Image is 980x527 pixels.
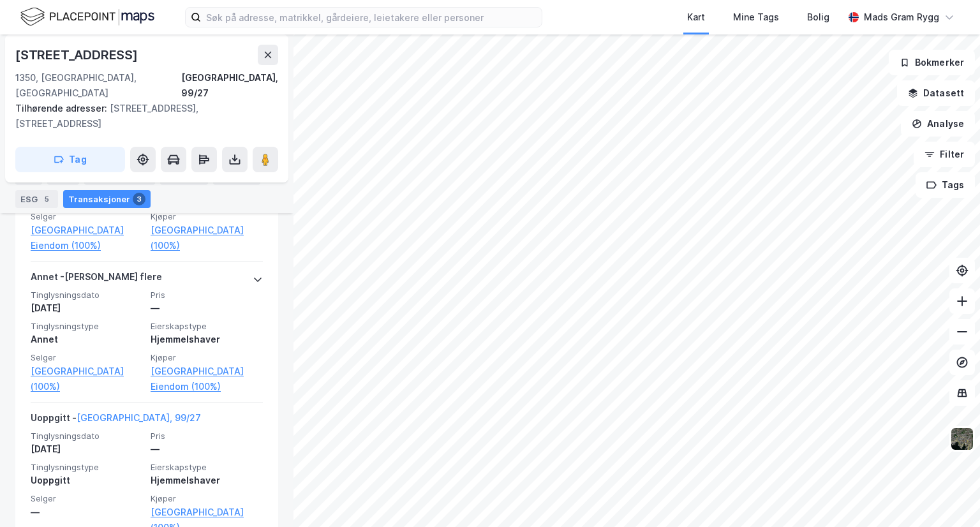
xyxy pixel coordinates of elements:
[916,466,980,527] div: Kontrollprogram for chat
[687,10,705,25] div: Kart
[31,269,162,290] div: Annet - [PERSON_NAME] flere
[77,412,201,423] a: [GEOGRAPHIC_DATA], 99/27
[201,8,542,27] input: Søk på adresse, matrikkel, gårdeiere, leietakere eller personer
[31,332,143,347] div: Annet
[889,50,975,75] button: Bokmerker
[151,473,263,488] div: Hjemmelshaver
[31,321,143,332] span: Tinglysningstype
[40,193,53,205] div: 5
[151,321,263,332] span: Eierskapstype
[31,364,143,394] a: [GEOGRAPHIC_DATA] (100%)
[31,505,143,520] div: —
[864,10,939,25] div: Mads Gram Rygg
[31,462,143,473] span: Tinglysningstype
[31,223,143,253] a: [GEOGRAPHIC_DATA] Eiendom (100%)
[950,427,974,451] img: 9k=
[151,462,263,473] span: Eierskapstype
[897,80,975,106] button: Datasett
[151,431,263,442] span: Pris
[807,10,829,25] div: Bolig
[733,10,779,25] div: Mine Tags
[15,103,110,114] span: Tilhørende adresser:
[15,147,125,172] button: Tag
[151,290,263,301] span: Pris
[20,6,154,28] img: logo.f888ab2527a4732fd821a326f86c7f29.svg
[31,290,143,301] span: Tinglysningsdato
[31,301,143,316] div: [DATE]
[151,223,263,253] a: [GEOGRAPHIC_DATA] (100%)
[31,473,143,488] div: Uoppgitt
[15,70,181,101] div: 1350, [GEOGRAPHIC_DATA], [GEOGRAPHIC_DATA]
[31,410,201,431] div: Uoppgitt -
[31,493,143,504] span: Selger
[181,70,278,101] div: [GEOGRAPHIC_DATA], 99/27
[916,172,975,198] button: Tags
[31,211,143,222] span: Selger
[133,193,145,205] div: 3
[916,466,980,527] iframe: Chat Widget
[63,190,151,208] div: Transaksjoner
[901,111,975,137] button: Analyse
[151,301,263,316] div: —
[151,211,263,222] span: Kjøper
[151,364,263,394] a: [GEOGRAPHIC_DATA] Eiendom (100%)
[151,332,263,347] div: Hjemmelshaver
[151,352,263,363] span: Kjøper
[914,142,975,167] button: Filter
[151,442,263,457] div: —
[31,352,143,363] span: Selger
[31,442,143,457] div: [DATE]
[151,493,263,504] span: Kjøper
[31,431,143,442] span: Tinglysningsdato
[15,45,140,65] div: [STREET_ADDRESS]
[15,101,268,131] div: [STREET_ADDRESS], [STREET_ADDRESS]
[15,190,58,208] div: ESG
